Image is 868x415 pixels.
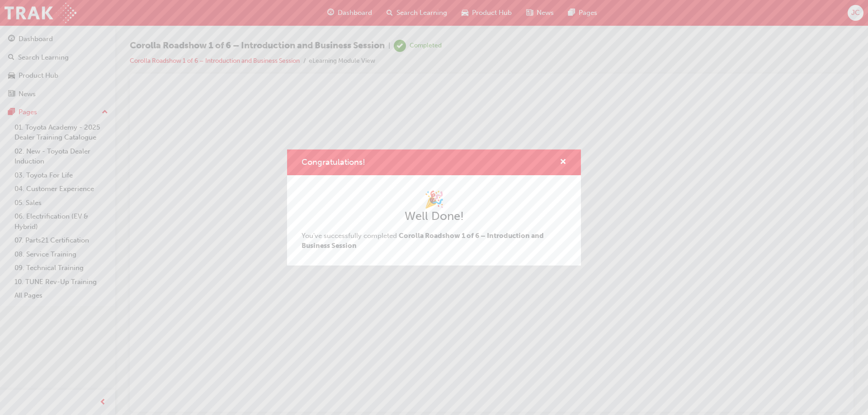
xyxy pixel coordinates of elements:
span: You've successfully completed [302,232,544,250]
h2: Well Done! [302,209,566,224]
button: cross-icon [560,157,566,168]
span: Congratulations! [302,157,365,167]
div: Congratulations! [287,149,581,266]
span: cross-icon [560,159,566,167]
h1: 🎉 [302,190,566,210]
span: Corolla Roadshow 1 of 6 – Introduction and Business Session [302,232,544,250]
